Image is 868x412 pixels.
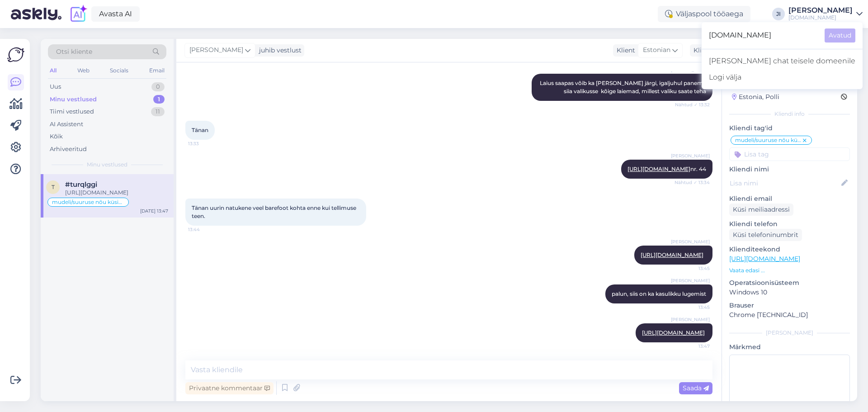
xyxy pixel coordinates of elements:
a: [URL][DOMAIN_NAME] [627,166,690,172]
img: explore-ai [69,5,88,24]
div: [URL][DOMAIN_NAME] [65,189,168,197]
span: 13:44 [188,226,222,233]
div: Minu vestlused [50,95,97,104]
p: Klienditeekond [729,245,850,254]
div: Uus [50,82,61,91]
span: Nähtud ✓ 13:32 [675,101,710,108]
span: Nähtud ✓ 13:34 [675,179,710,186]
span: Tänan uurin natukene veel barefoot kohta enne kui tellimuse teen. [192,204,358,219]
p: Chrome [TECHNICAL_ID] [729,310,850,320]
div: Estonia, Polli [732,92,779,102]
div: 0 [151,82,165,91]
a: [URL][DOMAIN_NAME] [641,251,703,258]
p: Märkmed [729,342,850,352]
span: Estonian [643,45,670,55]
div: 11 [151,107,165,116]
div: All [48,65,58,76]
div: JI [772,8,785,20]
span: palun, siis on ka kasulikku lugemist [612,290,706,297]
div: Arhiveeritud [50,145,87,154]
span: 13:45 [676,265,710,272]
div: juhib vestlust [255,46,302,55]
span: Minu vestlused [87,161,127,169]
a: Avasta AI [91,6,140,22]
span: mudeli/suuruse nõu küsimine [735,137,802,143]
button: Avatud [825,28,855,43]
div: Küsi meiliaadressi [729,204,793,216]
p: Operatsioonisüsteem [729,278,850,288]
span: Tänan [192,127,208,133]
span: nr. 44 [627,166,706,172]
span: [PERSON_NAME] [671,152,710,159]
span: #turqlggi [65,180,97,189]
a: [PERSON_NAME] chat teisele domeenile [702,53,863,69]
p: Kliendi telefon [729,219,850,229]
span: 13:47 [676,343,710,350]
p: Brauser [729,301,850,310]
div: Väljaspool tööaega [658,6,750,22]
div: [PERSON_NAME] [788,7,853,14]
div: Küsi telefoninumbrit [729,229,802,241]
p: Kliendi nimi [729,165,850,174]
span: Otsi kliente [56,47,92,57]
div: AI Assistent [50,120,83,129]
div: Logi välja [702,69,863,85]
img: Askly Logo [7,46,24,63]
div: 1 [153,95,165,104]
span: [PERSON_NAME] [189,45,243,55]
a: [URL][DOMAIN_NAME] [729,255,800,263]
p: Kliendi tag'id [729,123,850,133]
div: Kõik [50,132,63,141]
p: Windows 10 [729,288,850,297]
span: [DOMAIN_NAME] [709,28,817,43]
span: [PERSON_NAME] [671,277,710,284]
div: Privaatne kommentaar [185,382,274,394]
span: t [52,184,55,190]
span: Laius saapas võib ka [PERSON_NAME] järgi, igaljuhul paneme siia valikusse kõige laiemad, millest ... [540,80,708,95]
a: [URL][DOMAIN_NAME] [642,329,705,336]
div: Kliendi info [729,110,850,118]
div: Klienditugi [690,46,728,55]
span: 13:33 [188,140,222,147]
div: Web [75,65,91,76]
p: Kliendi email [729,194,850,204]
span: [PERSON_NAME] [671,238,710,245]
div: Email [147,65,166,76]
span: Saada [683,384,709,392]
p: Vaata edasi ... [729,266,850,275]
span: 13:45 [676,304,710,311]
div: Socials [108,65,130,76]
span: mudeli/suuruse nõu küsimine [52,199,124,205]
div: [DOMAIN_NAME] [788,14,853,21]
div: Klient [613,46,635,55]
div: [PERSON_NAME] [729,329,850,337]
div: Tiimi vestlused [50,107,94,116]
div: [DATE] 13:47 [140,208,168,214]
input: Lisa tag [729,147,850,161]
a: [PERSON_NAME][DOMAIN_NAME] [788,7,863,21]
input: Lisa nimi [730,178,840,188]
span: [PERSON_NAME] [671,316,710,323]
